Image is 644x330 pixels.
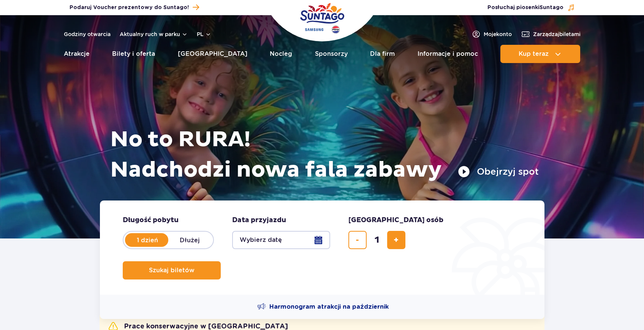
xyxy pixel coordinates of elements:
[257,302,389,311] a: Harmonogram atrakcji na październik
[348,216,443,225] span: [GEOGRAPHIC_DATA] osób
[120,31,188,37] button: Aktualny ruch w parku
[232,216,286,225] span: Data przyjazdu
[472,30,512,39] a: Mojekonto
[178,45,247,63] a: [GEOGRAPHIC_DATA]
[232,231,330,249] button: Wybierz datę
[368,231,386,249] input: liczba biletów
[500,45,580,63] button: Kup teraz
[487,4,563,11] span: Posłuchaj piosenki
[126,232,169,248] label: 1 dzień
[70,4,189,11] span: Podaruj Voucher prezentowy do Suntago!
[521,30,581,39] a: Zarządzajbiletami
[110,125,539,185] h1: No to RURA! Nadchodzi nowa fala zabawy
[387,231,405,249] button: dodaj bilet
[315,45,348,63] a: Sponsorzy
[370,45,395,63] a: Dla firm
[484,30,512,38] span: Moje konto
[540,5,563,10] span: Suntago
[348,231,367,249] button: usuń bilet
[100,201,544,295] form: Planowanie wizyty w Park of Poland
[197,30,211,38] button: pl
[70,2,199,13] a: Podaruj Voucher prezentowy do Suntago!
[487,4,575,11] button: Posłuchaj piosenkiSuntago
[168,232,212,248] label: Dłużej
[270,45,292,63] a: Nocleg
[519,51,549,57] span: Kup teraz
[112,45,155,63] a: Bilety i oferta
[269,303,389,311] span: Harmonogram atrakcji na październik
[418,45,478,63] a: Informacje i pomoc
[64,45,90,63] a: Atrakcje
[458,166,539,178] button: Obejrzyj spot
[64,30,111,38] a: Godziny otwarcia
[123,216,179,225] span: Długość pobytu
[533,30,581,38] span: Zarządzaj biletami
[149,267,195,274] span: Szukaj biletów
[123,261,221,279] button: Szukaj biletów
